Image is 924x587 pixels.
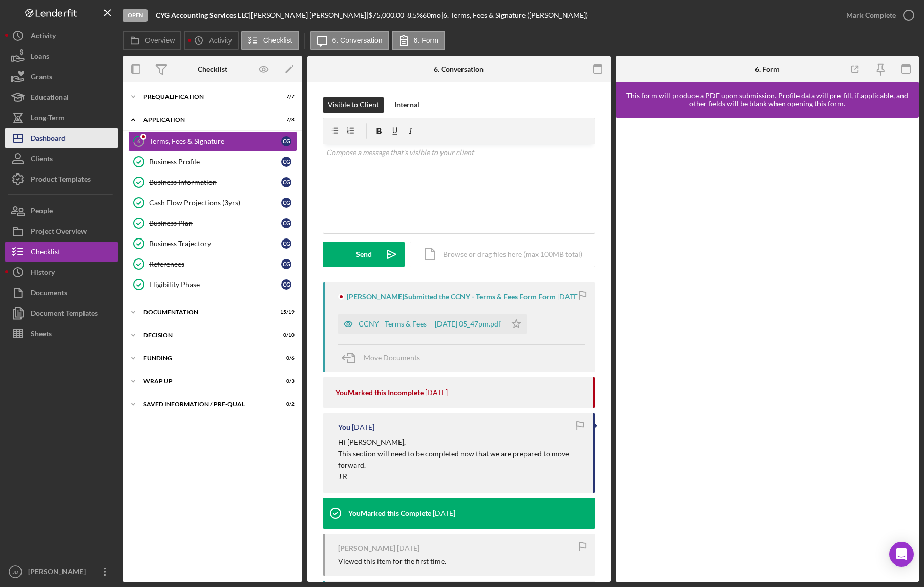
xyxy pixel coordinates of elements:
[128,254,297,274] a: ReferencesCG
[149,199,281,207] div: Cash Flow Projections (3yrs)
[276,378,295,384] div: 0 / 3
[143,401,269,407] div: Saved Information / Pre-Qual
[281,177,291,187] div: C G
[338,448,582,471] p: This section will need to be completed now that we are prepared to move forward.
[332,36,383,45] label: 6. Conversation
[143,309,269,315] div: Documentation
[128,131,297,151] a: 6Terms, Fees & SignatureCG
[323,97,384,113] button: Visible to Client
[149,158,281,166] div: Business Profile
[128,233,297,254] a: Business TrajectoryCG
[281,279,291,290] div: C G
[276,309,295,315] div: 15 / 19
[347,293,556,301] div: [PERSON_NAME] Submitted the CCNY - Terms & Fees Form Form
[348,509,431,517] div: You Marked this Complete
[335,388,424,397] div: You Marked this Incomplete
[276,94,295,100] div: 7 / 7
[145,36,175,45] label: Overview
[149,219,281,227] div: Business Plan
[425,388,448,397] time: 2025-07-13 23:07
[149,137,281,145] div: Terms, Fees & Signature
[338,314,527,334] button: CCNY - Terms & Fees -- [DATE] 05_47pm.pdf
[338,471,582,482] p: J R
[557,293,580,301] time: 2025-08-12 21:47
[389,97,425,113] button: Internal
[281,157,291,167] div: C G
[397,544,419,552] time: 2025-06-30 19:33
[423,11,441,19] div: 60 mo
[323,242,405,267] button: Send
[198,65,227,73] div: Checklist
[281,238,291,249] div: C G
[889,542,914,567] div: Open Intercom Messenger
[359,320,501,328] div: CCNY - Terms & Fees -- [DATE] 05_47pm.pdf
[621,92,914,108] div: This form will produce a PDF upon submission. Profile data will pre-fill, if applicable, and othe...
[338,544,395,552] div: [PERSON_NAME]
[123,9,148,22] div: Open
[846,5,896,26] div: Mark Complete
[241,31,299,50] button: Checklist
[338,437,582,448] p: Hi [PERSON_NAME],
[392,31,445,50] button: 6. Form
[143,94,269,100] div: Prequalification
[128,172,297,192] a: Business InformationCG
[149,280,281,289] div: Eligibility Phase
[26,561,92,584] div: [PERSON_NAME]
[338,557,446,566] div: Viewed this item for the first time.
[143,355,269,361] div: Funding
[276,355,295,361] div: 0 / 6
[356,242,372,267] div: Send
[263,36,292,45] label: Checklist
[149,260,281,268] div: References
[281,136,291,146] div: C G
[128,274,297,295] a: Eligibility PhaseCG
[149,240,281,248] div: Business Trajectory
[251,11,368,19] div: [PERSON_NAME] [PERSON_NAME] |
[338,423,350,431] div: You
[433,509,455,517] time: 2025-07-01 19:20
[281,259,291,269] div: C G
[5,561,118,582] button: JD[PERSON_NAME]
[12,569,18,575] text: JD
[276,401,295,407] div: 0 / 2
[434,65,484,73] div: 6. Conversation
[156,11,249,19] b: CYG Accounting Services LLC
[328,97,379,113] div: Visible to Client
[414,36,438,45] label: 6. Form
